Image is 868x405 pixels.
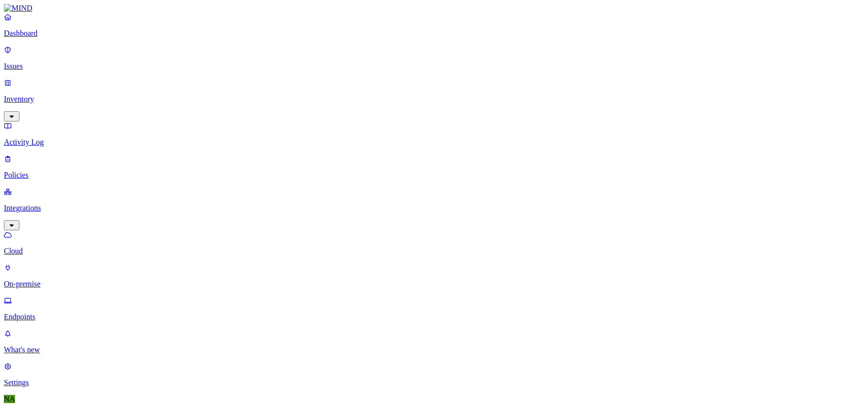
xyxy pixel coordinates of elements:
[4,4,32,13] img: MIND
[4,247,864,255] p: Cloud
[4,4,864,13] a: MIND
[4,95,864,104] p: Inventory
[4,378,864,387] p: Settings
[4,204,864,212] p: Integrations
[4,395,15,403] span: NA
[4,29,864,38] p: Dashboard
[4,13,864,38] a: Dashboard
[4,154,864,180] a: Policies
[4,62,864,71] p: Issues
[4,329,864,354] a: What's new
[4,313,864,321] p: Endpoints
[4,362,864,387] a: Settings
[4,280,864,288] p: On-premise
[4,345,864,354] p: What's new
[4,187,864,229] a: Integrations
[4,138,864,147] p: Activity Log
[4,121,864,147] a: Activity Log
[4,171,864,180] p: Policies
[4,296,864,321] a: Endpoints
[4,230,864,255] a: Cloud
[4,263,864,288] a: On-premise
[4,45,864,71] a: Issues
[4,78,864,120] a: Inventory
